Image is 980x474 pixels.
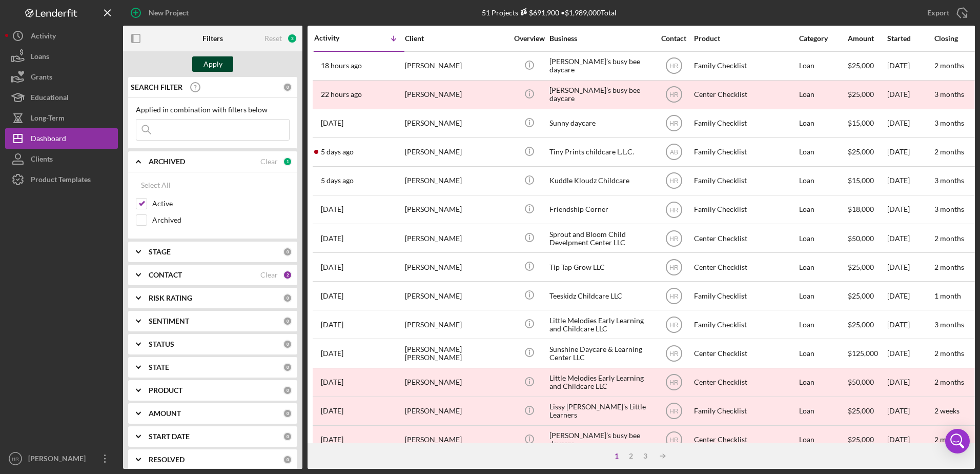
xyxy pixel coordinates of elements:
div: Educational [31,87,69,110]
a: Activity [5,26,118,46]
a: Long-Term [5,108,118,128]
div: Tiny Prints childcare L.L.C. [549,139,652,166]
text: HR [12,456,19,462]
div: Family Checklist [694,110,797,137]
div: Loan [799,110,847,137]
div: [PERSON_NAME]’s busy bee daycare [549,426,652,453]
b: PRODUCT [149,386,182,394]
div: $25,000 [848,81,886,108]
div: [PERSON_NAME] [405,426,507,453]
text: HR [669,408,679,415]
div: Contact [655,34,693,43]
button: Loans [5,46,118,67]
b: CONTACT [149,271,182,279]
div: Little Melodies Early Learning and Childcare LLC [549,369,652,396]
div: $50,000 [848,369,886,396]
span: $15,000 [848,176,874,185]
div: Loan [799,398,847,425]
div: Loan [799,282,847,309]
time: 2 months [934,61,964,70]
div: Export [927,3,949,23]
div: Product Templates [31,169,91,192]
div: Amount [848,34,886,43]
div: 0 [283,247,292,256]
div: Loan [799,369,847,396]
time: 3 months [934,90,964,98]
time: 2025-08-18 03:04 [321,436,343,444]
div: 3 [638,452,652,460]
div: [DATE] [887,253,933,281]
div: Grants [31,67,52,90]
div: [PERSON_NAME] [405,225,507,252]
b: STATE [149,363,169,371]
div: Clear [260,157,278,166]
div: Loan [799,167,847,194]
button: Export [917,3,975,23]
div: [PERSON_NAME] [405,311,507,338]
div: Loan [799,311,847,338]
text: HR [669,177,679,185]
div: Apply [203,56,222,72]
div: Loan [799,253,847,281]
div: 0 [283,455,292,464]
text: HR [669,321,679,328]
b: START DATE [149,432,190,441]
text: HR [669,437,679,444]
text: HR [669,120,679,127]
div: Clients [31,149,53,172]
text: HR [669,264,679,271]
div: Overview [510,34,548,43]
time: 2 months [934,234,964,243]
div: [PERSON_NAME] [405,282,507,309]
div: [PERSON_NAME] [405,110,507,137]
span: $25,000 [848,61,874,70]
b: RESOLVED [149,456,185,464]
div: 0 [283,317,292,326]
label: Archived [152,215,290,225]
div: Loan [799,139,847,166]
div: Loan [799,81,847,108]
a: Educational [5,87,118,108]
div: Family Checklist [694,398,797,425]
div: Sunny daycare [549,110,652,137]
b: SENTIMENT [149,317,189,325]
div: Reset [264,34,282,43]
div: [DATE] [887,110,933,137]
div: [DATE] [887,426,933,453]
span: $25,000 [848,263,874,271]
div: Activity [31,26,56,49]
b: RISK RATING [149,294,192,302]
div: [DATE] [887,398,933,425]
div: 0 [283,363,292,372]
div: Loan [799,340,847,367]
div: Little Melodies Early Learning and Childcare LLC [549,311,652,338]
span: $18,000 [848,205,874,213]
div: [DATE] [887,196,933,223]
div: Client [405,34,507,43]
div: Family Checklist [694,311,797,338]
div: Lissy [PERSON_NAME]'s Little Learners [549,398,652,425]
div: 0 [283,386,292,395]
div: Dashboard [31,128,66,151]
button: Product Templates [5,169,118,190]
span: $50,000 [848,234,874,243]
div: Select All [141,175,171,195]
div: Center Checklist [694,426,797,453]
text: AB [669,149,678,156]
div: Family Checklist [694,167,797,194]
text: HR [669,379,679,386]
div: [PERSON_NAME] [405,81,507,108]
text: HR [669,350,679,358]
div: 0 [283,83,292,92]
div: $691,900 [518,8,559,17]
time: 2 weeks [934,406,959,415]
span: $25,000 [848,291,874,300]
div: [DATE] [887,167,933,194]
div: [DATE] [887,311,933,338]
div: [DATE] [887,81,933,108]
b: AMOUNT [149,409,181,418]
div: Center Checklist [694,340,797,367]
time: 2025-08-26 18:13 [321,263,343,271]
label: Active [152,199,290,209]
